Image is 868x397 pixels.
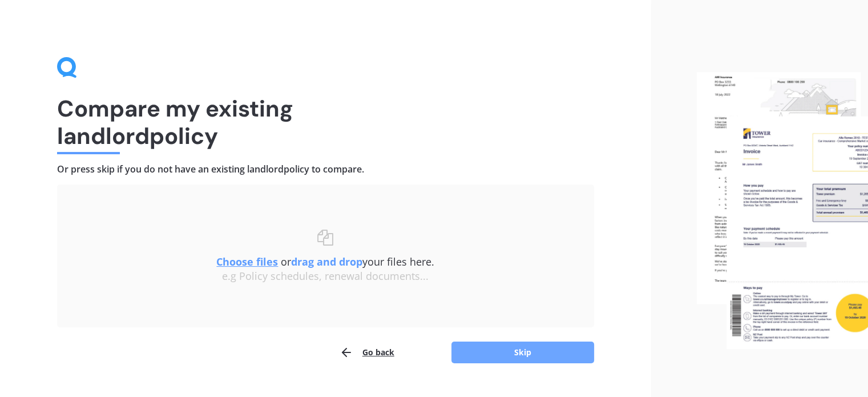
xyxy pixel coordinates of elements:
div: e.g Policy schedules, renewal documents... [80,270,571,283]
img: files.webp [697,72,868,349]
span: or your files here. [216,255,434,268]
button: Go back [340,341,394,364]
u: Choose files [216,255,278,268]
b: drag and drop [291,255,362,268]
button: Skip [451,342,594,363]
h4: Or press skip if you do not have an existing landlord policy to compare. [57,163,594,175]
h1: Compare my existing landlord policy [57,95,594,150]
